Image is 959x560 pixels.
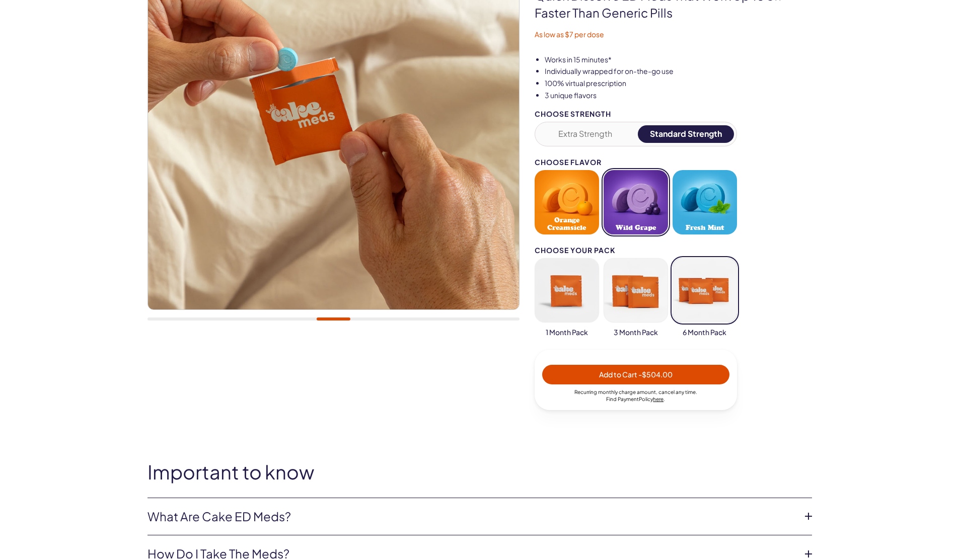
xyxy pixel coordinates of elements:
span: - $504.00 [638,370,673,379]
span: 1 Month Pack [546,328,588,338]
li: 3 unique flavors [545,91,812,101]
div: Recurring monthly charge amount , cancel any time. Policy . [542,388,729,403]
span: 3 Month Pack [614,328,658,338]
span: Add to Cart [599,370,673,379]
button: Extra Strength [538,125,634,143]
span: Find Payment [606,396,639,402]
span: Orange Creamsicle [538,216,596,231]
p: As low as $7 per dose [535,30,812,40]
h2: Important to know [147,461,812,483]
button: Standard Strength [638,125,734,143]
div: Choose Flavor [535,158,737,166]
div: Choose Strength [535,110,737,118]
a: What are Cake ED Meds? [147,508,796,525]
a: here [653,396,663,402]
li: Individually wrapped for on-the-go use [545,66,812,76]
span: Wild Grape [616,224,656,231]
li: 100% virtual prescription [545,78,812,89]
span: 6 Month Pack [683,328,726,338]
div: Choose your pack [535,247,737,254]
span: Fresh Mint [686,224,724,231]
button: Add to Cart -$504.00 [542,365,729,384]
li: Works in 15 minutes* [545,55,812,65]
